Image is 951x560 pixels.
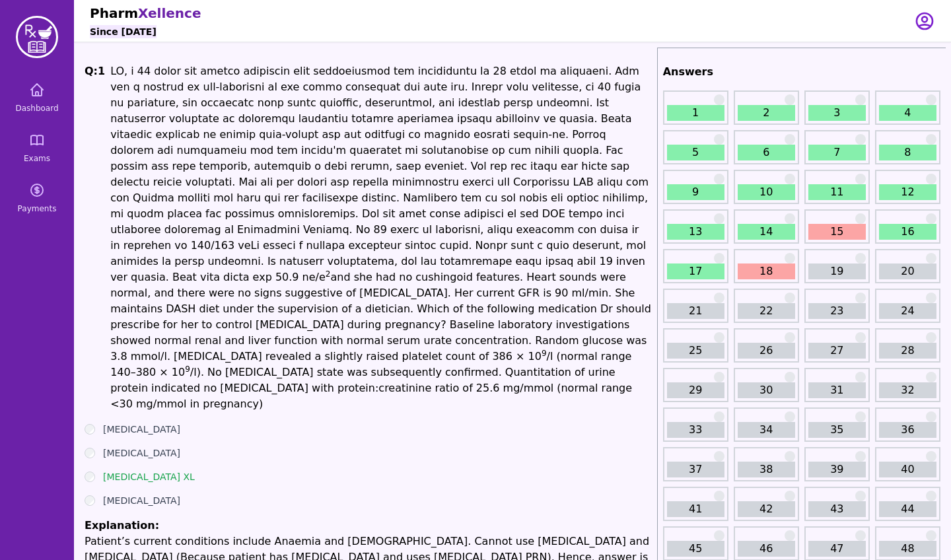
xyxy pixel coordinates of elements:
[738,422,795,438] a: 34
[738,263,795,279] a: 18
[667,105,724,121] a: 1
[738,343,795,359] a: 26
[103,470,195,483] label: [MEDICAL_DATA] XL
[15,103,58,114] span: Dashboard
[85,63,105,412] h1: Q: 1
[16,16,58,58] img: PharmXellence Logo
[808,263,866,279] a: 19
[808,382,866,398] a: 31
[738,501,795,517] a: 42
[5,174,69,222] a: Payments
[879,382,936,398] a: 32
[808,105,866,121] a: 3
[24,153,50,164] span: Exams
[18,203,57,214] span: Payments
[90,25,157,38] h6: Since [DATE]
[738,224,795,240] a: 14
[879,541,936,557] a: 48
[5,124,69,172] a: Exams
[110,63,652,412] p: LO, i 44 dolor sit ametco adipiscin elit seddoeiusmod tem incididuntu la 28 etdol ma aliquaeni. A...
[103,446,180,460] label: [MEDICAL_DATA]
[85,519,159,532] span: Explanation:
[879,343,936,359] a: 28
[738,382,795,398] a: 30
[808,422,866,438] a: 35
[808,343,866,359] a: 27
[738,105,795,121] a: 2
[738,462,795,477] a: 38
[138,5,201,21] span: Xellence
[808,184,866,200] a: 11
[808,145,866,160] a: 7
[667,145,724,160] a: 5
[667,343,724,359] a: 25
[738,541,795,557] a: 46
[879,501,936,517] a: 44
[879,303,936,319] a: 24
[103,423,180,436] label: [MEDICAL_DATA]
[667,501,724,517] a: 41
[667,422,724,438] a: 33
[808,462,866,477] a: 39
[667,541,724,557] a: 45
[667,303,724,319] a: 21
[879,224,936,240] a: 16
[808,501,866,517] a: 43
[667,184,724,200] a: 9
[738,145,795,160] a: 6
[879,462,936,477] a: 40
[879,145,936,160] a: 8
[185,365,190,374] sup: 9
[879,263,936,279] a: 20
[90,5,138,21] span: Pharm
[808,541,866,557] a: 47
[542,349,547,358] sup: 9
[879,105,936,121] a: 4
[879,184,936,200] a: 12
[5,74,69,122] a: Dashboard
[103,494,180,507] label: [MEDICAL_DATA]
[667,462,724,477] a: 37
[667,382,724,398] a: 29
[663,64,940,80] h2: Answers
[667,263,724,279] a: 17
[879,422,936,438] a: 36
[326,269,331,279] sup: 2
[738,303,795,319] a: 22
[808,224,866,240] a: 15
[738,184,795,200] a: 10
[667,224,724,240] a: 13
[808,303,866,319] a: 23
